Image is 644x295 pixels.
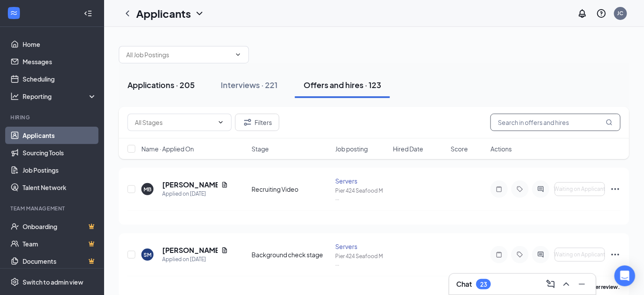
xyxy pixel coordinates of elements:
svg: ChevronDown [235,51,242,58]
svg: ChevronDown [217,119,224,126]
div: Recruiting Video [252,185,330,193]
span: Hired Date [393,144,423,153]
button: ComposeMessage [544,277,558,291]
div: Hiring [10,114,95,121]
h3: Chat [456,279,472,289]
svg: Ellipses [610,249,621,260]
button: Waiting on Applicant [555,248,605,262]
a: Sourcing Tools [23,144,97,161]
input: All Stages [135,118,214,127]
svg: Tag [515,186,525,193]
div: SM [144,251,151,259]
div: Pier 424 Seafood M ... [335,187,388,202]
a: Applicants [23,127,97,144]
div: Applied on [DATE] [162,190,228,198]
span: Stage [252,144,269,153]
span: Name · Applied On [141,144,194,153]
button: Minimize [575,277,589,291]
a: Home [23,36,97,53]
svg: WorkstreamLogo [10,9,18,17]
svg: ActiveChat [536,186,546,193]
a: DocumentsCrown [23,252,97,270]
svg: ActiveChat [536,251,546,258]
div: Applied on [DATE] [162,255,228,264]
div: Open Intercom Messenger [615,265,635,286]
button: Waiting on Applicant [555,182,605,196]
svg: Notifications [577,8,588,19]
span: Score [451,144,468,153]
div: Servers [335,177,388,185]
a: Talent Network [23,179,97,196]
svg: Document [221,247,228,254]
h5: [PERSON_NAME] [162,180,218,190]
svg: Filter [242,117,253,128]
div: 23 [480,281,487,288]
svg: ChevronUp [561,279,572,289]
span: Actions [490,144,512,153]
svg: Note [494,186,504,193]
input: Search in offers and hires [490,114,621,131]
input: All Job Postings [126,50,231,59]
div: Team Management [10,205,95,212]
span: Waiting on Applicant [554,186,606,192]
a: Scheduling [23,70,97,88]
h5: [PERSON_NAME] [162,246,218,255]
a: Job Postings [23,161,97,179]
div: Switch to admin view [23,278,83,286]
div: JC [618,10,624,17]
button: ChevronUp [559,277,573,291]
svg: MagnifyingGlass [606,119,613,126]
button: Filter Filters [235,114,279,131]
div: Interviews · 221 [221,79,278,90]
a: TeamCrown [23,235,97,252]
div: Offers and hires · 123 [304,79,381,90]
svg: Document [221,181,228,188]
div: Applications · 205 [127,79,195,90]
div: Servers [335,242,388,251]
span: Waiting on Applicant [554,252,606,258]
b: further review. [584,284,621,290]
svg: Minimize [577,279,587,289]
svg: Collapse [84,9,92,18]
svg: Settings [10,278,19,286]
span: Job posting [335,144,368,153]
svg: Analysis [10,92,19,101]
div: MB [144,186,151,193]
div: Reporting [23,92,97,101]
svg: QuestionInfo [596,8,607,19]
svg: ChevronLeft [122,8,133,19]
h1: Applicants [136,6,191,21]
svg: Tag [515,251,525,258]
svg: ChevronDown [194,8,205,19]
div: Background check stage [252,250,330,259]
div: Pier 424 Seafood M ... [335,252,388,267]
svg: Ellipses [610,184,621,194]
a: OnboardingCrown [23,218,97,235]
a: Messages [23,53,97,70]
svg: Note [494,251,504,258]
svg: ComposeMessage [546,279,556,289]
